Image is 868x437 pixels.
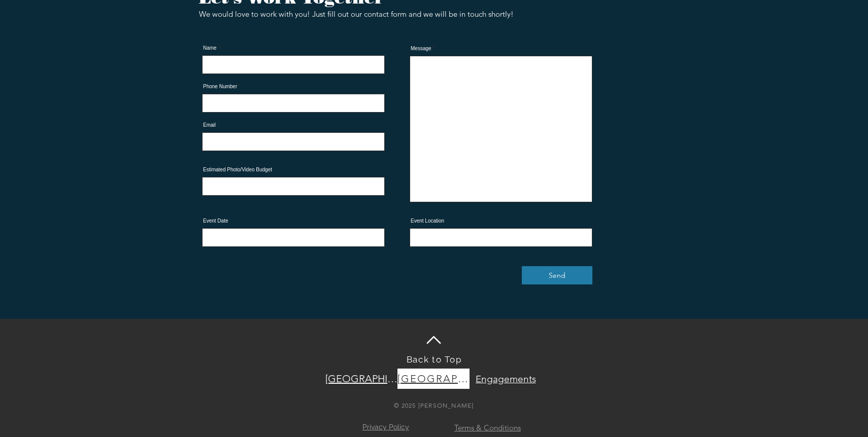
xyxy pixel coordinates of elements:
a: Engagements [470,369,542,389]
a: Los Angeles [325,369,397,389]
button: Send [522,266,592,284]
span: © 2025 [PERSON_NAME] [394,402,474,409]
label: Name [202,46,385,51]
span: We would love to work with you! Just fill out our contact form and we will be in touch shortly! [199,9,514,19]
label: Email [202,123,385,128]
a: Seattle [397,369,470,389]
label: Phone Number [202,84,385,89]
a: Privacy Policy [362,423,409,431]
label: Event Location [410,218,592,224]
label: Estimated Photo/Video Budget [202,167,385,172]
label: Event Date [202,218,385,224]
label: Message [410,46,592,51]
span: Engagements [476,373,536,385]
span: Terms & Conditions [454,423,521,432]
a: Back to Top [407,354,462,365]
span: [GEOGRAPHIC_DATA] [397,373,470,385]
span: [GEOGRAPHIC_DATA] [325,373,397,385]
span: Send [549,271,565,281]
a: Terms & Conditions [454,423,521,432]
